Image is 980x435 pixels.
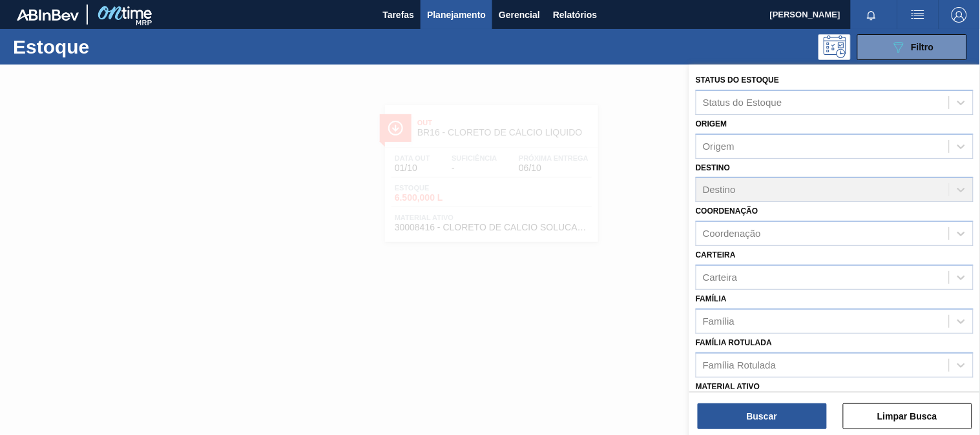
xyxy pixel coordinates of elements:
[696,294,727,303] label: Família
[696,338,772,347] label: Família Rotulada
[17,9,79,21] img: TNhmsLtSVTkK8tSr43FrP2fwEKptu5GPRR3wAAAABJRU5ErkJggg==
[382,7,414,23] span: Tarefas
[499,7,540,23] span: Gerencial
[553,7,597,23] span: Relatórios
[703,228,761,239] div: Coordenação
[818,34,851,60] div: Pogramando: nenhum usuário selecionado
[696,207,758,216] label: Coordenação
[696,382,760,391] label: Material ativo
[912,42,934,52] span: Filtro
[696,163,730,172] label: Destino
[696,119,727,128] label: Origem
[703,316,735,327] div: Família
[703,141,735,152] div: Origem
[851,6,892,24] button: Notificações
[910,7,926,23] img: userActions
[703,272,737,283] div: Carteira
[703,97,782,108] div: Status do Estoque
[857,34,967,60] button: Filtro
[696,76,779,85] label: Status do Estoque
[696,250,736,259] label: Carteira
[703,359,776,370] div: Família Rotulada
[427,7,486,23] span: Planejamento
[13,39,198,54] h1: Estoque
[952,7,967,23] img: Logout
